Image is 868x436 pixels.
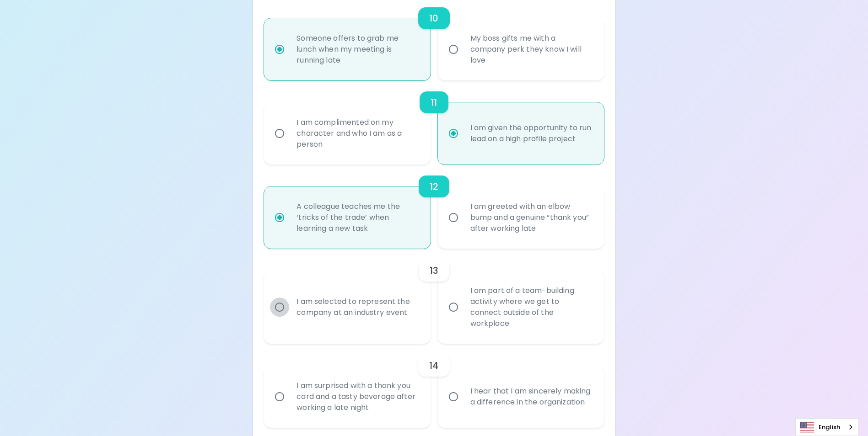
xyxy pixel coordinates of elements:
div: I am part of a team-building activity where we get to connect outside of the workplace [463,274,599,340]
h6: 12 [430,179,438,194]
a: English [796,419,858,436]
h6: 10 [429,11,438,26]
div: choice-group-check [264,344,604,428]
h6: 14 [429,358,438,373]
div: I am complimented on my character and who I am as a person [289,106,425,161]
div: A colleague teaches me the ‘tricks of the trade’ when learning a new task [289,190,425,245]
div: I am selected to represent the company at an industry event [289,285,425,329]
div: choice-group-check [264,165,604,249]
aside: Language selected: English [795,418,859,436]
h6: 13 [430,263,438,278]
div: Someone offers to grab me lunch when my meeting is running late [289,22,425,77]
div: I hear that I am sincerely making a difference in the organization [463,375,599,419]
h6: 11 [431,95,437,110]
div: I am given the opportunity to run lead on a high profile project [463,112,599,155]
div: choice-group-check [264,249,604,344]
div: My boss gifts me with a company perk they know I will love [463,22,599,77]
div: I am surprised with a thank you card and a tasty beverage after working a late night [289,369,425,424]
div: choice-group-check [264,80,604,165]
div: Language [795,418,859,436]
div: I am greeted with an elbow bump and a genuine “thank you” after working late [463,190,599,245]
